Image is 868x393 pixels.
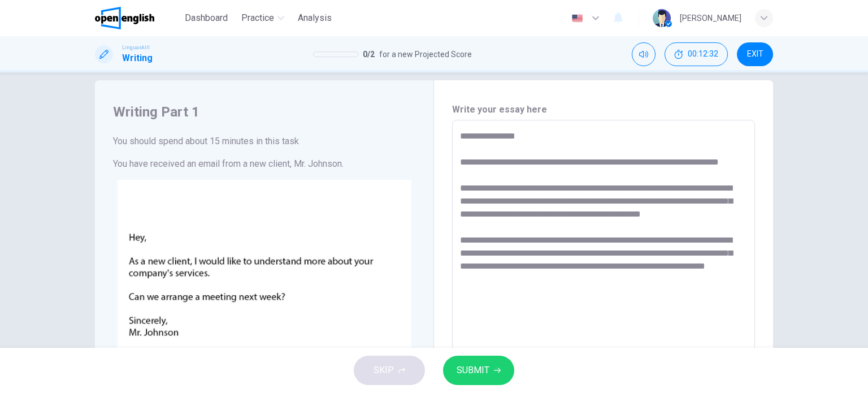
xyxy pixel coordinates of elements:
span: Linguaskill [122,44,150,51]
h6: You have received an email from a new client, Mr. Johnson. [113,157,415,171]
button: 00:12:32 [665,42,728,66]
button: Practice [237,8,289,28]
a: OpenEnglish logo [95,7,180,29]
img: OpenEnglish logo [95,7,154,29]
button: Dashboard [180,8,232,28]
button: SUBMIT [443,356,514,385]
h6: Write your essay here [452,103,755,116]
div: [PERSON_NAME] [680,11,741,25]
button: EXIT [737,42,773,66]
h6: You should spend about 15 minutes in this task [113,135,415,148]
span: Practice [241,11,274,25]
h1: Writing [122,51,153,65]
span: Analysis [298,11,332,25]
div: Hide [665,42,728,66]
span: EXIT [747,50,763,59]
span: 00:12:32 [688,50,718,59]
div: Mute [632,42,656,66]
img: Profile picture [653,9,671,27]
span: SUBMIT [457,362,489,378]
button: Analysis [293,8,336,28]
img: en [570,14,584,23]
h4: Writing Part 1 [113,103,415,121]
span: for a new Projected Score [379,47,472,61]
span: 0 / 2 [363,47,375,61]
span: Dashboard [185,11,228,25]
